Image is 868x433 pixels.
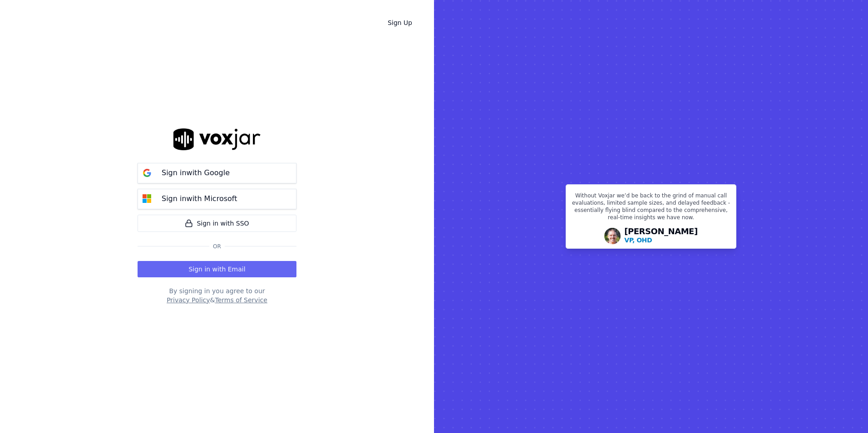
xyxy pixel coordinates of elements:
img: logo [173,128,261,150]
img: Avatar [604,228,621,244]
img: google Sign in button [138,164,156,182]
p: Sign in with Google [162,167,230,178]
div: By signing in you agree to our & [138,286,296,305]
p: VP, OHD [624,236,652,245]
button: Sign in with Email [138,261,296,277]
button: Privacy Policy [167,295,210,305]
a: Sign in with SSO [138,215,296,232]
p: Sign in with Microsoft [162,193,237,204]
a: Sign Up [380,15,419,31]
button: Sign inwith Google [138,163,296,183]
span: Or [209,243,225,250]
div: [PERSON_NAME] [624,227,698,245]
p: Without Voxjar we’d be back to the grind of manual call evaluations, limited sample sizes, and de... [572,192,730,225]
button: Terms of Service [215,295,267,305]
button: Sign inwith Microsoft [138,189,296,209]
img: microsoft Sign in button [138,190,156,208]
